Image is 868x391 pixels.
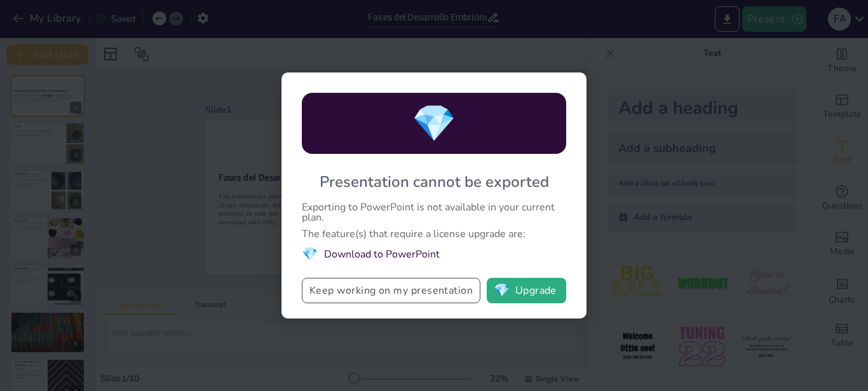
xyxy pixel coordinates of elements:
button: Keep working on my presentation [302,278,480,303]
span: diamond [302,245,318,263]
div: Presentation cannot be exported [320,172,549,192]
div: Exporting to PowerPoint is not available in your current plan. [302,202,566,223]
button: diamondUpgrade [487,278,566,303]
span: diamond [494,284,510,297]
div: The feature(s) that require a license upgrade are: [302,229,566,239]
span: diamond [412,99,456,148]
li: Download to PowerPoint [302,245,566,263]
